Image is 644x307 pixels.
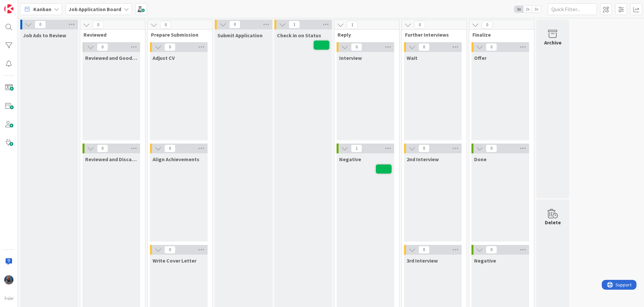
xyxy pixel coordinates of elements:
[164,43,175,51] span: 0
[418,43,430,51] span: 0
[486,246,497,254] span: 0
[523,6,532,12] span: 2x
[85,156,138,162] span: Reviewed and Discarded
[532,6,541,12] span: 3x
[68,6,121,12] b: Job Application Board
[97,43,108,51] span: 0
[97,145,108,152] span: 0
[217,32,263,39] span: Submit Application
[93,21,104,29] span: 0
[405,31,458,38] span: Further Interviews
[339,55,362,61] span: Interview
[338,31,391,38] span: Reply
[407,257,438,264] span: 3rd Interview
[339,156,361,162] span: Negative
[153,257,196,264] span: Write Cover Letter
[23,32,66,39] span: Job Ads to Review
[514,6,523,12] span: 1x
[486,145,497,152] span: 0
[418,246,430,254] span: 0
[164,246,175,254] span: 0
[474,55,487,61] span: Offer
[151,31,204,38] span: Prepare Submission
[153,156,199,162] span: Align Achievements
[351,43,362,51] span: 0
[4,275,13,284] img: JS
[351,145,362,152] span: 1
[482,21,493,29] span: 0
[474,156,487,162] span: Done
[160,21,171,29] span: 0
[277,32,321,39] span: Check in on Status
[545,218,561,226] div: Delete
[229,21,240,28] span: 0
[289,21,300,28] span: 1
[4,4,13,13] img: Visit kanbanzone.com
[544,39,561,46] div: Archive
[164,145,175,152] span: 0
[548,3,597,15] input: Quick Filter...
[474,257,496,264] span: Negative
[407,156,439,162] span: 2nd Interview
[414,21,425,29] span: 0
[472,31,526,38] span: Finalize
[35,21,46,28] span: 0
[407,55,417,61] span: Wait
[4,294,13,303] img: avatar
[83,31,137,38] span: Reviewed
[153,55,175,61] span: Adjust CV
[14,1,30,9] span: Support
[347,21,358,29] span: 1
[486,43,497,51] span: 0
[33,5,51,13] span: Kanban
[85,55,138,61] span: Reviewed and Good to Apply
[418,145,430,152] span: 0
